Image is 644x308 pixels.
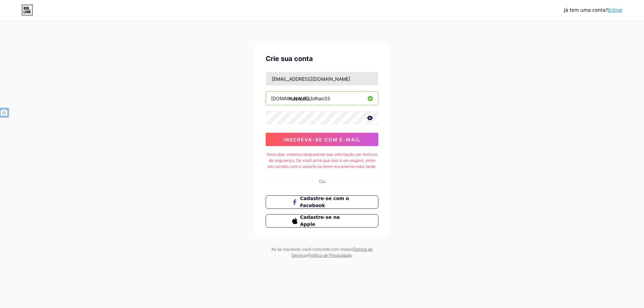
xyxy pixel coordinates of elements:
font: Ao se inscrever, você concorda com nossos [271,247,353,252]
button: Cadastre-se na Apple [266,214,378,228]
a: Entrar [608,7,623,13]
button: inscreva-se com e-mail [266,133,378,146]
font: inscreva-se com e-mail [283,137,361,142]
button: Cadastre-se com o Facebook [266,195,378,209]
input: E-mail [266,72,378,85]
a: Política de Privacidade [308,253,352,258]
font: [DOMAIN_NAME]/ [271,96,311,101]
input: nome de usuário [266,91,378,105]
font: Cadastre-se na Apple [300,214,340,227]
font: Crie sua conta [266,55,313,63]
font: . [352,253,353,258]
font: Já tem uma conta? [564,7,608,13]
font: Desculpe, estamos bloqueando sua solicitação por motivos de segurança. Se você acha que isso é um... [267,152,377,169]
font: Ou [319,178,325,184]
font: Cadastre-se com o Facebook [300,196,349,208]
font: e [306,253,308,258]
